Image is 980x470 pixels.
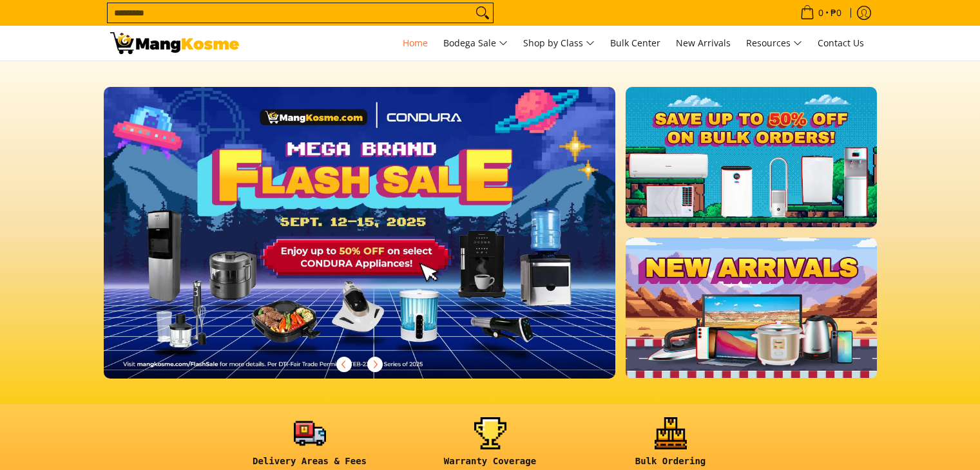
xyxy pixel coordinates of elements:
[669,26,737,61] a: New Arrivals
[610,37,660,49] span: Bulk Center
[443,35,508,52] span: Bodega Sale
[816,8,825,17] span: 0
[396,26,434,61] a: Home
[811,26,870,61] a: Contact Us
[437,26,514,61] a: Bodega Sale
[740,26,809,61] a: Resources
[676,37,731,49] span: New Arrivals
[330,350,358,379] button: Previous
[818,37,864,49] span: Contact Us
[361,350,389,379] button: Next
[796,6,845,20] span: •
[104,87,616,379] img: Desktop homepage 29339654 2507 42fb b9ff a0650d39e9ed
[517,26,601,61] a: Shop by Class
[252,26,870,61] nav: Main Menu
[110,32,239,54] img: Mang Kosme: Your Home Appliances Warehouse Sale Partner!
[523,35,595,52] span: Shop by Class
[829,8,843,17] span: ₱0
[472,3,493,23] button: Search
[604,26,667,61] a: Bulk Center
[746,35,802,52] span: Resources
[403,37,428,49] span: Home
